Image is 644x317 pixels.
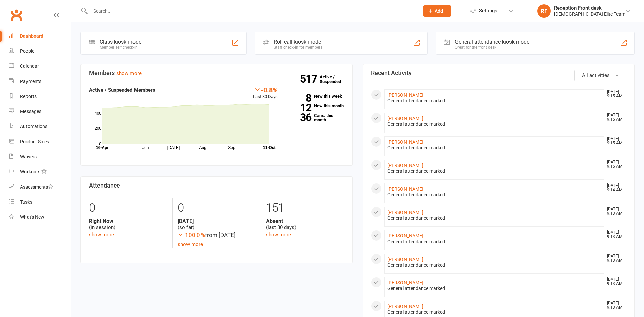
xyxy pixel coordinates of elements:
[9,44,71,59] a: People
[266,198,344,218] div: 151
[604,113,626,122] time: [DATE] 9:15 AM
[274,39,322,45] div: Roll call kiosk mode
[9,89,71,104] a: Reports
[387,116,423,121] a: [PERSON_NAME]
[178,198,256,218] div: 0
[604,301,626,310] time: [DATE] 9:13 AM
[288,103,311,113] strong: 12
[387,239,601,245] div: General attendance marked
[423,5,451,17] button: Add
[9,59,71,74] a: Calendar
[604,277,626,286] time: [DATE] 9:13 AM
[387,262,601,268] div: General attendance marked
[387,210,423,215] a: [PERSON_NAME]
[387,98,601,104] div: General attendance marked
[89,218,167,224] strong: Right Now
[604,183,626,192] time: [DATE] 9:14 AM
[604,230,626,239] time: [DATE] 9:13 AM
[554,11,625,17] div: [DEMOGRAPHIC_DATA] Elite Team
[288,93,311,103] strong: 8
[554,5,625,11] div: Reception Front desk
[435,8,443,14] span: Add
[288,94,344,98] a: 8New this week
[20,169,40,174] div: Workouts
[178,218,256,231] div: (so far)
[387,168,601,174] div: General attendance marked
[116,70,142,76] a: show more
[274,45,322,50] div: Staff check-in for members
[89,232,114,238] a: show more
[9,210,71,225] a: What's New
[20,184,53,190] div: Assessments
[100,45,141,50] div: Member self check-in
[20,199,32,205] div: Tasks
[455,45,529,50] div: Great for the front desk
[387,286,601,292] div: General attendance marked
[9,104,71,119] a: Messages
[20,109,41,114] div: Messages
[288,104,344,108] a: 12New this month
[178,231,256,240] div: from [DATE]
[387,215,601,221] div: General attendance marked
[9,195,71,210] a: Tasks
[20,33,43,39] div: Dashboard
[9,134,71,149] a: Product Sales
[574,70,626,81] button: All activities
[20,139,49,144] div: Product Sales
[20,154,37,159] div: Waivers
[288,112,311,122] strong: 36
[20,214,44,220] div: What's New
[387,192,601,198] div: General attendance marked
[387,309,601,315] div: General attendance marked
[387,186,423,192] a: [PERSON_NAME]
[387,233,423,239] a: [PERSON_NAME]
[537,4,551,18] div: RF
[20,124,47,129] div: Automations
[253,86,278,93] div: -0.8%
[300,74,320,84] strong: 517
[387,139,423,145] a: [PERSON_NAME]
[479,3,497,18] span: Settings
[455,39,529,45] div: General attendance kiosk mode
[387,280,423,285] a: [PERSON_NAME]
[266,218,344,231] div: (last 30 days)
[9,29,71,44] a: Dashboard
[89,87,155,93] strong: Active / Suspended Members
[604,254,626,263] time: [DATE] 9:13 AM
[266,218,344,224] strong: Absent
[371,70,626,76] h3: Recent Activity
[89,182,344,189] h3: Attendance
[604,90,626,98] time: [DATE] 9:15 AM
[88,6,414,16] input: Search...
[20,48,34,54] div: People
[604,160,626,169] time: [DATE] 9:15 AM
[387,163,423,168] a: [PERSON_NAME]
[604,207,626,216] time: [DATE] 9:13 AM
[178,232,205,239] span: -100.0 %
[387,92,423,98] a: [PERSON_NAME]
[20,78,41,84] div: Payments
[89,198,167,218] div: 0
[387,145,601,151] div: General attendance marked
[253,86,278,100] div: Last 30 Days
[9,119,71,134] a: Automations
[178,218,256,224] strong: [DATE]
[178,241,203,247] a: show more
[20,94,37,99] div: Reports
[582,72,610,78] span: All activities
[9,179,71,195] a: Assessments
[9,74,71,89] a: Payments
[9,149,71,164] a: Waivers
[20,63,39,69] div: Calendar
[266,232,291,238] a: show more
[100,39,141,45] div: Class kiosk mode
[89,218,167,231] div: (in session)
[387,304,423,309] a: [PERSON_NAME]
[604,137,626,145] time: [DATE] 9:15 AM
[320,70,349,89] a: 517Active / Suspended
[89,70,344,76] h3: Members
[8,7,25,23] a: Clubworx
[9,164,71,179] a: Workouts
[387,121,601,127] div: General attendance marked
[387,257,423,262] a: [PERSON_NAME]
